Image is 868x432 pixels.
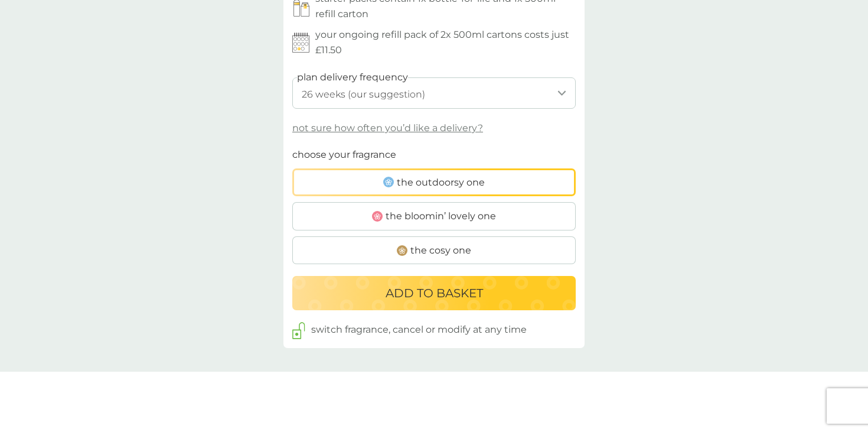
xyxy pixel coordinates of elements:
button: ADD TO BASKET [292,276,576,310]
span: the bloomin’ lovely one [386,209,496,224]
span: the cosy one [410,243,471,258]
p: choose your fragrance [292,147,396,163]
p: switch fragrance, cancel or modify at any time [311,322,527,337]
label: plan delivery frequency [297,70,408,85]
span: the outdoorsy one [397,175,485,190]
p: your ongoing refill pack of 2x 500ml cartons costs just £11.50 [315,27,576,57]
p: ADD TO BASKET [386,284,483,303]
p: not sure how often you’d like a delivery? [292,121,483,136]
